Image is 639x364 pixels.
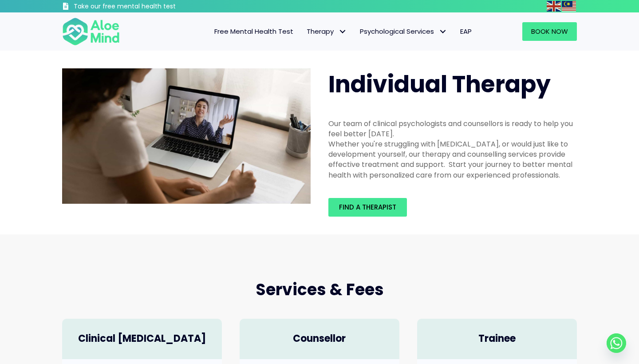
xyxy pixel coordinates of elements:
a: Book Now [522,22,577,41]
div: Whether you're struggling with [MEDICAL_DATA], or would just like to development yourself, our th... [328,139,577,180]
a: English [547,1,562,11]
a: EAP [454,22,478,41]
span: Therapy: submenu [336,25,349,38]
span: Therapy [307,27,347,36]
span: Services & Fees [256,278,384,301]
img: ms [562,1,576,12]
a: Malay [562,1,577,11]
span: Individual Therapy [328,68,551,100]
h3: Take our free mental health test [74,2,223,11]
span: EAP [460,27,472,36]
a: Find a therapist [328,198,407,217]
img: Aloe mind Logo [62,17,120,46]
div: Our team of clinical psychologists and counsellors is ready to help you feel better [DATE]. [328,119,577,139]
a: Take our free mental health test [62,2,223,12]
img: Therapy online individual [62,68,311,204]
span: Book Now [531,27,568,36]
h4: Counsellor [248,332,390,346]
img: en [547,1,561,12]
h4: Trainee [426,332,568,346]
nav: Menu [131,22,478,41]
a: Psychological ServicesPsychological Services: submenu [353,22,454,41]
a: Free Mental Health Test [208,22,300,41]
span: Free Mental Health Test [214,27,293,36]
h4: Clinical [MEDICAL_DATA] [71,332,213,346]
a: Whatsapp [607,333,626,353]
a: TherapyTherapy: submenu [300,22,353,41]
span: Psychological Services [360,27,447,36]
span: Psychological Services: submenu [436,25,449,38]
span: Find a therapist [339,202,396,212]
